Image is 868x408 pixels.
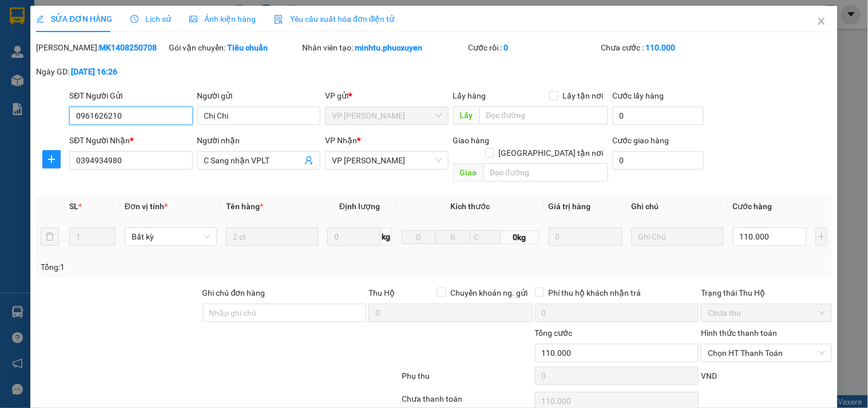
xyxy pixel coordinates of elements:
span: Kích thước [450,202,490,211]
div: Người gửi [197,89,320,102]
span: Đơn vị tính [125,202,168,211]
span: Định lượng [339,202,380,211]
b: Tiêu chuẩn [228,43,268,52]
button: plus [816,227,827,246]
b: [DATE] 16:26 [71,67,117,76]
span: kg [381,227,392,246]
span: Lịch sử [130,14,171,23]
span: VP Minh Khai [332,107,441,124]
span: Chưa thu [708,304,825,321]
b: minhtu.phucxuyen [355,43,422,52]
span: picture [189,15,197,23]
b: MK1408250708 [99,43,157,52]
span: edit [36,15,44,23]
input: 0 [549,227,623,246]
span: SL [69,202,78,211]
span: VP Loong Toòng [332,152,441,169]
span: user-add [304,156,314,165]
input: C [470,230,501,244]
span: Bất kỳ [132,228,210,245]
input: Dọc đường [483,163,608,182]
label: Hình thức thanh toán [701,328,777,338]
div: Ngày GD: [36,65,167,78]
div: Nhân viên tạo: [302,41,466,54]
img: icon [274,15,283,24]
div: Gói vận chuyển: [169,41,300,54]
span: Giá trị hàng [549,202,591,211]
div: SĐT Người Nhận [69,134,192,147]
b: 0 [504,43,509,52]
div: Người nhận [197,134,320,147]
span: Giao [453,163,483,182]
input: Cước giao hàng [613,151,704,170]
div: [PERSON_NAME]: [36,41,167,54]
div: Trạng thái Thu Hộ [701,287,831,299]
span: [GEOGRAPHIC_DATA] tận nơi [494,147,608,159]
span: Yêu cầu xuất hóa đơn điện tử [274,14,395,23]
span: Chọn HT Thanh Toán [708,344,825,362]
button: Close [806,6,838,38]
span: close [817,17,826,26]
label: Cước giao hàng [613,136,669,145]
span: Ảnh kiện hàng [189,14,256,23]
input: VD: Bàn, Ghế [226,227,318,246]
button: delete [41,227,59,246]
input: Ghi Chú [632,227,724,246]
input: D [402,230,436,244]
button: plus [42,150,61,168]
input: R [435,230,470,244]
th: Ghi chú [627,195,728,218]
span: Thu Hộ [368,288,395,297]
div: Cước rồi : [469,41,599,54]
span: Giao hàng [453,136,490,145]
b: 110.000 [646,43,676,52]
span: 0kg [501,230,538,244]
label: Ghi chú đơn hàng [203,288,265,297]
span: Phí thu hộ khách nhận trả [544,287,646,299]
span: VP Nhận [325,136,357,145]
div: Tổng: 1 [41,261,336,273]
input: Dọc đường [479,106,608,124]
span: Chuyển khoản ng. gửi [446,287,533,299]
span: plus [43,155,60,164]
span: Tên hàng [226,202,263,211]
span: VND [701,371,717,380]
span: clock-circle [130,15,138,23]
span: Lấy tận nơi [558,89,608,102]
div: VP gửi [325,89,448,102]
input: Ghi chú đơn hàng [203,304,367,322]
span: Lấy hàng [453,91,486,100]
div: SĐT Người Gửi [69,89,192,102]
span: Tổng cước [535,328,573,338]
div: Chưa cước : [601,41,732,54]
span: Cước hàng [733,202,772,211]
span: SỬA ĐƠN HÀNG [36,14,112,23]
span: Lấy [453,106,479,124]
label: Cước lấy hàng [613,91,664,100]
input: Cước lấy hàng [613,107,704,125]
div: Phụ thu [401,370,533,390]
